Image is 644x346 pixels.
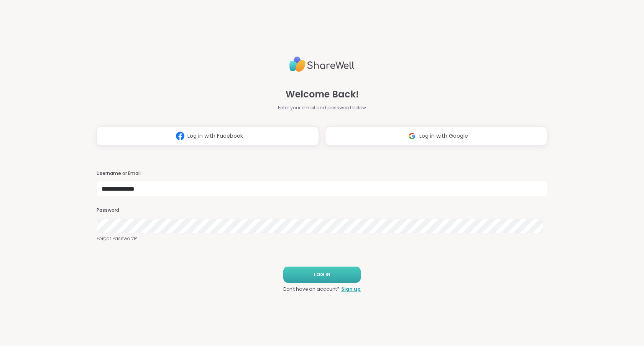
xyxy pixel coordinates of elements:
[97,207,547,214] h3: Password
[419,132,468,140] span: Log in with Google
[173,129,187,143] img: ShareWell Logomark
[314,271,330,278] span: LOG IN
[405,129,419,143] img: ShareWell Logomark
[278,104,366,111] span: Enter your email and password below
[97,170,547,177] h3: Username or Email
[187,132,243,140] span: Log in with Facebook
[97,235,547,242] a: Forgot Password?
[97,127,319,146] button: Log in with Facebook
[341,286,361,293] a: Sign up
[283,267,361,283] button: LOG IN
[283,286,340,293] span: Don't have an account?
[289,53,355,75] img: ShareWell Logo
[286,87,359,101] span: Welcome Back!
[325,127,547,146] button: Log in with Google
